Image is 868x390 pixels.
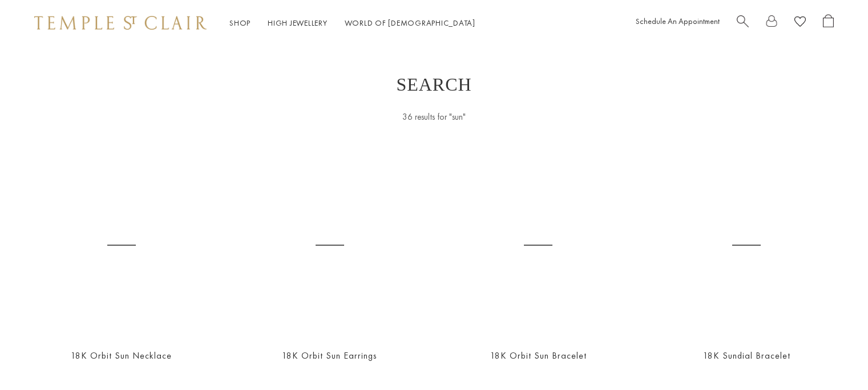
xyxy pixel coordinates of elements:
[237,152,422,338] a: 18K Orbit Sun Earrings18K Orbit Sun Earrings
[794,14,806,32] a: View Wishlist
[268,18,328,28] a: High JewelleryHigh Jewellery
[823,14,834,32] a: Open Shopping Bag
[46,74,822,95] h1: Search
[29,152,214,338] a: 18K Orbit Sun Necklace
[654,152,839,338] a: 18K Sundial Bracelet18K Sundial Bracelet
[811,336,857,379] iframe: Gorgias live chat messenger
[345,18,475,28] a: World of [DEMOGRAPHIC_DATA]World of [DEMOGRAPHIC_DATA]
[490,350,587,361] a: 18K Orbit Sun Bracelet
[636,16,720,26] a: Schedule An Appointment
[34,16,207,30] img: Temple St. Clair
[446,152,631,338] a: B31839-SUNB31839-SUN
[229,16,475,30] nav: Main navigation
[737,14,749,32] a: Search
[229,18,251,28] a: ShopShop
[283,110,586,124] div: 36 results for "sun"
[282,350,377,361] a: 18K Orbit Sun Earrings
[71,350,172,361] a: 18K Orbit Sun Necklace
[703,350,790,361] a: 18K Sundial Bracelet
